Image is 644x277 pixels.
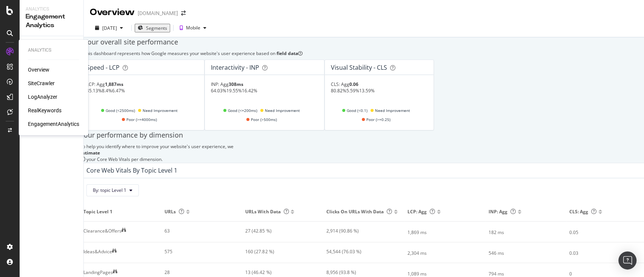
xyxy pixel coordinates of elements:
div: 546 ms [489,250,504,257]
div: 13.59% [359,87,375,94]
div: Mobile [186,26,200,30]
div: 160 (27.82 %) [245,248,313,255]
div: [DATE] [102,25,117,31]
div: Engagement Analytics [26,12,77,30]
div: LCP: Agg [86,81,105,87]
a: RealKeywords [28,107,61,114]
button: [DATE] [90,24,128,32]
div: Speed - LCP [86,64,120,71]
b: field data [277,50,298,57]
div: 27 (42.85 %) [245,228,313,234]
div: 6.47% [112,87,125,94]
div: Open Intercom Messenger [618,251,636,269]
a: LogAnalyzer [28,93,57,101]
div: Your overall site performance [84,37,644,47]
div: 19.55% [226,87,242,94]
div: 1,869 ms [407,229,427,236]
div: Ideas&Advice [83,248,112,255]
span: Poor (>500ms) [251,115,277,124]
span: CLS: Agg [569,208,596,215]
button: Mobile [177,22,209,34]
span: Segments [146,25,167,31]
span: topic Level 1 [83,208,157,215]
div: 575 [164,248,232,255]
div: 54,544 (76.03 %) [326,248,394,255]
div: Analytics [26,6,77,12]
div: 8.4% [102,87,112,94]
a: SiteCrawler [28,80,55,87]
span: Good (<0.1) [347,106,367,115]
div: 80.82% [331,87,346,94]
div: 182 ms [489,229,504,236]
span: URLs [164,208,184,215]
div: 85.13% [86,87,102,94]
div: [DOMAIN_NAME] [138,9,178,17]
div: arrow-right-arrow-left [181,11,186,16]
span: Clicks on URLs with data [326,208,392,215]
div: 64.03% [211,87,226,94]
div: 2,914 (90.86 %) [326,228,394,234]
div: 0.05 [569,229,578,236]
span: Poor (>=4000ms) [126,115,157,124]
div: LandingPages [83,269,113,276]
div: 28 [164,269,232,276]
div: 2,304 ms [407,250,427,257]
div: Overview [90,6,135,19]
a: EngagementAnalytics [28,120,79,128]
div: 16.42% [242,87,257,94]
div: INP: Agg [211,81,229,87]
button: By: topic Level 1 [86,184,139,196]
button: Segments [135,24,170,32]
div: Interactivity - INP [211,64,259,71]
div: 1,887 ms [105,81,123,87]
span: Poor (>=0.25) [366,115,390,124]
div: Visual Stability - CLS [331,64,387,71]
div: 5.59% [346,87,359,94]
span: LCP: Agg [407,208,435,215]
div: CLS: Agg [331,81,349,87]
div: This dashboard represents how Google measures your website's user experience based on [84,50,644,57]
a: Overview [28,66,49,73]
span: Need Improvement [375,106,410,115]
div: 13 (46.42 %) [245,269,313,276]
div: 63 [164,228,232,234]
div: 0.03 [569,250,578,257]
div: Analytics [28,47,79,54]
span: Good (<2500ms) [106,106,135,115]
span: INP: Agg [489,208,516,215]
span: Good (<=200ms) [228,106,257,115]
span: Need Improvement [265,106,300,115]
div: Clearance&Offers [83,228,121,234]
span: URLs with data [245,208,289,215]
div: 0.06 [349,81,358,87]
div: Core Web Vitals By topic Level 1 [86,167,177,174]
span: By: topic Level 1 [93,187,126,193]
span: Need Improvement [143,106,178,115]
div: 8,956 (93.8 %) [326,269,394,276]
div: 308 ms [229,81,243,87]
